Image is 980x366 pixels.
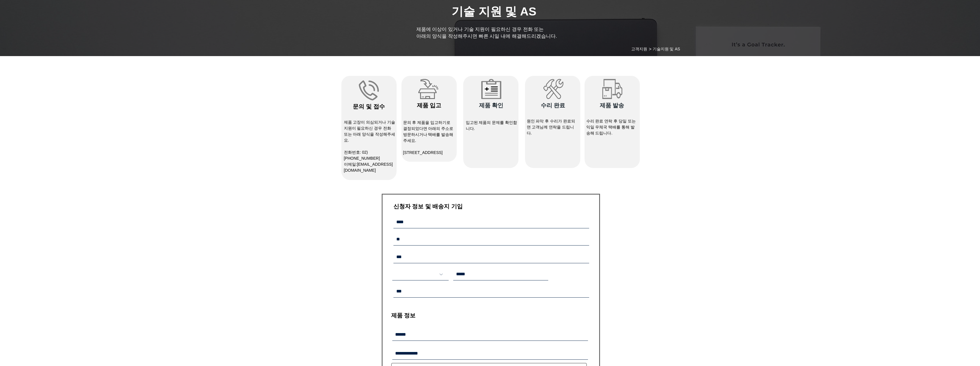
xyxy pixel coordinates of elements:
[527,119,575,135] span: 원인 파악 후 수리가 완료되면 고객님께 연락을 드립니다.
[466,120,517,131] span: 입고된 제품의 문제를 확인합니다.
[344,150,380,161] span: 전화번호: 02)[PHONE_NUMBER]
[403,120,454,143] span: ​문의 후 제품을 입고하기로 결정되었다면 아래의 주소로 방문하시거나 택배를 발송해주세요.
[344,162,393,173] a: [EMAIL_ADDRESS][DOMAIN_NAME]
[541,102,565,108] span: ​수리 완료
[353,103,385,110] span: ​문의 및 접수
[600,102,624,108] span: ​제품 발송
[479,102,504,108] span: ​제품 확인
[403,150,443,155] span: [STREET_ADDRESS]
[344,120,395,143] span: 제품 고장이 의심되거나 기술지원이 필요하신 경우 전화 또는 아래 양식을 작성해주세요.
[586,119,636,135] span: 수리 완료 연락 후 당일 또는 익일 우체국 택배를 통해 발송해 드립니다.
[393,203,463,209] span: ​신청자 정보 및 배송지 기입
[391,312,416,318] span: ​제품 정보
[417,102,442,108] span: ​제품 입고
[344,162,393,173] span: ​이메일:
